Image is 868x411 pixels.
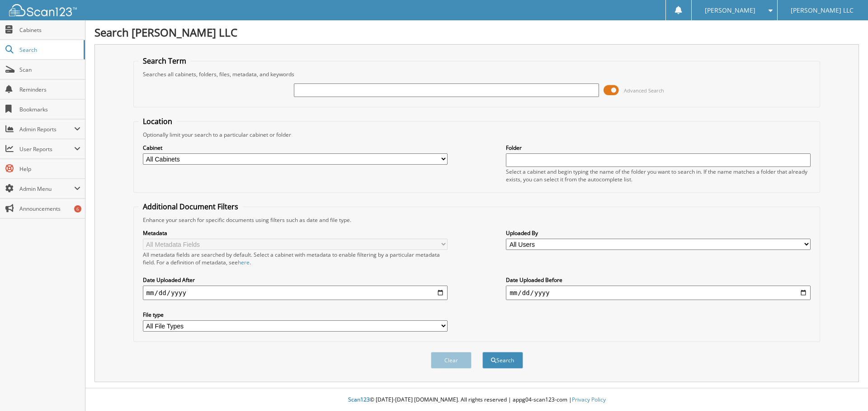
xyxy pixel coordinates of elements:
[705,8,755,13] span: [PERSON_NAME]
[138,116,177,126] legend: Location
[85,389,868,411] div: © [DATE]-[DATE] [DOMAIN_NAME]. All rights reserved | appg04-scan123-com |
[138,56,191,66] legend: Search Term
[506,168,811,183] div: Select a cabinet and begin typing the name of the folder you want to search in. If the name match...
[482,352,523,369] button: Search
[572,396,606,403] a: Privacy Policy
[823,368,868,411] iframe: Chat Widget
[9,4,77,16] img: scan123-logo-white.svg
[19,46,79,54] span: Search
[143,251,448,266] div: All metadata fields are searched by default. Select a cabinet with metadata to enable filtering b...
[19,106,80,113] span: Bookmarks
[138,131,816,139] div: Optionally limit your search to a particular cabinet or folder
[138,216,816,224] div: Enhance your search for specific documents using filters such as date and file type.
[791,8,854,13] span: [PERSON_NAME] LLC
[19,185,74,193] span: Admin Menu
[138,202,243,212] legend: Additional Document Filters
[143,144,448,152] label: Cabinet
[431,352,472,369] button: Clear
[19,165,80,173] span: Help
[506,286,811,300] input: end
[506,276,811,284] label: Date Uploaded Before
[143,229,448,237] label: Metadata
[19,26,80,34] span: Cabinets
[506,229,811,237] label: Uploaded By
[74,205,81,212] div: 6
[506,144,811,152] label: Folder
[94,25,859,40] h1: Search [PERSON_NAME] LLC
[143,311,448,319] label: File type
[138,70,816,78] div: Searches all cabinets, folders, files, metadata, and keywords
[238,259,250,266] a: here
[143,286,448,300] input: start
[348,396,370,403] span: Scan123
[19,145,74,153] span: User Reports
[143,276,448,284] label: Date Uploaded After
[19,125,74,133] span: Admin Reports
[19,205,80,212] span: Announcements
[19,86,80,93] span: Reminders
[624,87,664,94] span: Advanced Search
[19,66,80,74] span: Scan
